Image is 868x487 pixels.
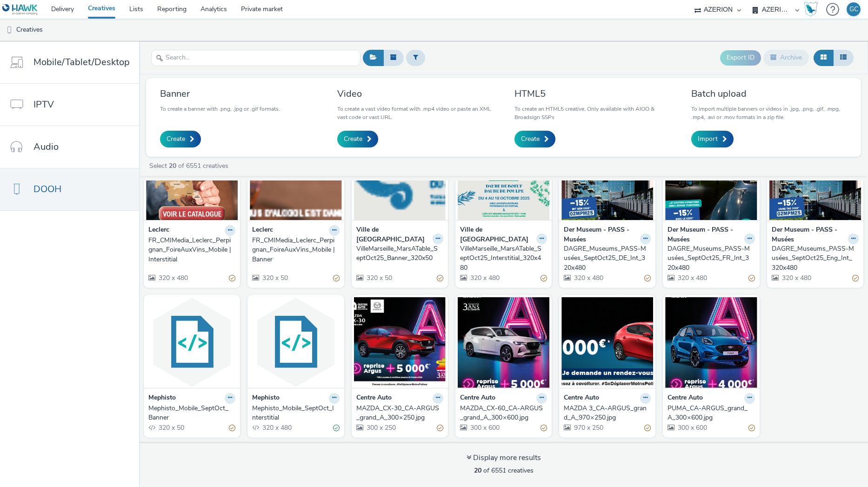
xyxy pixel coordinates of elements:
[720,50,761,65] button: Export ID
[469,274,500,282] span: 320 x 480
[167,134,185,144] span: Create
[146,297,238,388] img: Mephisto_Mobile_SeptOct_Banner visual
[229,423,235,433] div: Partially valid
[564,244,651,273] a: DAGRE_Museums_PASS-Musées_SeptOct25_DE_Int_320x480
[474,466,534,475] span: of 6551 creatives
[158,274,188,282] span: 320 x 480
[514,105,670,121] p: To create an HTML5 creative. Only available with AIOO & Broadsign SSPs
[458,297,549,388] img: MAZDA_CX-60_CA-ARGUS_grand_A_300 × 600.jpg visual
[354,297,446,388] img: MAZDA_CX-30_CA-ARGUS_grand_A_300 × 250.jpg visual
[33,182,61,196] span: DOOH
[148,236,235,264] a: FR_CMIMedia_Leclerc_Perpignan_FoireAuxVins_Mobile | Interstitial
[337,105,493,121] p: To create a vast video format with .mp4 video or paste an XML vast code or vast URL.
[804,2,818,17] img: Hawk Academy
[148,404,235,423] a: Mephisto_Mobile_SeptOct_Banner
[564,404,651,423] a: MAZDA 3_CA-ARGUS_grand_A_970 × 250.jpg
[356,225,430,244] strong: Ville de [GEOGRAPHIC_DATA]
[252,236,335,264] div: FR_CMIMedia_Leclerc_Perpignan_FoireAuxVins_Mobile | Banner
[366,423,396,432] span: 300 x 250
[677,274,707,282] span: 320 x 480
[772,244,855,273] div: DAGRE_Museums_PASS-Musées_SeptOct25_Eng_Int_320x480
[772,244,859,273] a: DAGRE_Museums_PASS-Musées_SeptOct25_Eng_Int_320x480
[852,274,859,283] div: Partially valid
[644,423,651,433] div: Partially valid
[668,404,751,423] div: PUMA_CA-ARGUS_grand_A_300 × 600.jpg
[573,423,603,432] span: 970 x 250
[541,274,547,283] div: Partially valid
[333,423,340,433] div: Valid
[229,274,235,283] div: Partially valid
[158,423,184,432] span: 320 x 50
[748,274,755,283] div: Partially valid
[33,55,130,69] span: Mobile/Tablet/Desktop
[691,105,847,121] p: To import multiple banners or videos in .jpg, .png, .gif, .mpg, .mp4, .avi or .mov formats in a z...
[514,87,670,100] h3: HTML5
[564,244,647,273] div: DAGRE_Museums_PASS-Musées_SeptOct25_DE_Int_320x480
[460,244,543,273] div: VilleMarseille_MarsATable_SeptOct25_Interstitial_320x480
[849,2,858,16] div: GC
[474,466,481,475] strong: 20
[148,236,232,264] div: FR_CMIMedia_Leclerc_Perpignan_FoireAuxVins_Mobile | Interstitial
[804,2,821,17] a: Hawk Academy
[252,393,280,404] strong: Mephisto
[160,105,280,113] p: To create a banner with .png, .jpg or .gif formats.
[677,423,707,432] span: 300 x 600
[437,423,443,433] div: Partially valid
[460,404,543,423] div: MAZDA_CX-60_CA-ARGUS_grand_A_300 × 600.jpg
[668,225,741,244] strong: Der Museum - PASS - Musées
[252,225,273,236] strong: Leclerc
[541,423,547,433] div: Partially valid
[344,134,362,144] span: Create
[668,393,703,404] strong: Centre Auto
[2,4,38,15] img: undefined Logo
[5,26,14,35] img: dooh
[698,134,718,144] span: Import
[467,453,541,463] div: Display more results
[252,236,339,264] a: FR_CMIMedia_Leclerc_Perpignan_FoireAuxVins_Mobile | Banner
[356,404,443,423] a: MAZDA_CX-30_CA-ARGUS_grand_A_300 × 250.jpg
[151,50,361,66] input: Search...
[772,225,846,244] strong: Der Museum - PASS - Musées
[469,423,500,432] span: 300 x 600
[763,50,809,66] button: Archive
[337,131,378,147] a: Create
[691,131,734,147] a: Import
[333,274,340,283] div: Partially valid
[33,140,59,153] span: Audio
[781,274,811,282] span: 320 x 480
[148,161,232,170] a: Select of 6551 creatives
[564,404,647,423] div: MAZDA 3_CA-ARGUS_grand_A_970 × 250.jpg
[460,225,534,244] strong: Ville de [GEOGRAPHIC_DATA]
[252,404,335,423] div: Mephisto_Mobile_SeptOct_Interstitial
[160,131,201,147] a: Create
[148,404,232,423] div: Mephisto_Mobile_SeptOct_Banner
[33,98,54,111] span: IPTV
[169,161,176,170] strong: 20
[250,297,341,388] img: Mephisto_Mobile_SeptOct_Interstitial visual
[833,50,854,66] button: Table
[366,274,392,282] span: 320 x 50
[148,393,176,404] strong: Mephisto
[337,87,493,100] h3: Video
[514,131,555,147] a: Create
[356,404,440,423] div: MAZDA_CX-30_CA-ARGUS_grand_A_300 × 250.jpg
[573,274,603,282] span: 320 x 480
[668,404,754,423] a: PUMA_CA-ARGUS_grand_A_300 × 600.jpg
[356,393,392,404] strong: Centre Auto
[160,87,280,100] h3: Banner
[521,134,540,144] span: Create
[668,244,751,273] div: DAGRE_Museums_PASS-Musées_SeptOct25_FR_Int_320x480
[252,404,339,423] a: Mephisto_Mobile_SeptOct_Interstitial
[668,244,754,273] a: DAGRE_Museums_PASS-Musées_SeptOct25_FR_Int_320x480
[748,423,755,433] div: Partially valid
[460,244,547,273] a: VilleMarseille_MarsATable_SeptOct25_Interstitial_320x480
[261,423,292,432] span: 320 x 480
[148,225,169,236] strong: Leclerc
[460,404,547,423] a: MAZDA_CX-60_CA-ARGUS_grand_A_300 × 600.jpg
[356,244,443,263] a: VilleMarseille_MarsATable_SeptOct25_Banner_320x50
[691,87,847,100] h3: Batch upload
[437,274,443,283] div: Partially valid
[561,297,653,388] img: MAZDA 3_CA-ARGUS_grand_A_970 × 250.jpg visual
[644,274,651,283] div: Partially valid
